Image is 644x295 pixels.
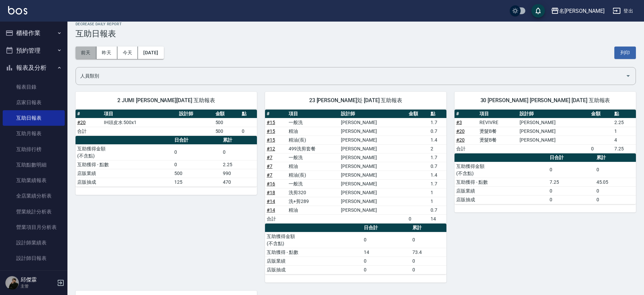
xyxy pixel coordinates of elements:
th: 累計 [595,153,636,162]
td: 990 [221,169,257,178]
td: 0 [362,232,411,248]
td: 7.25 [613,144,636,153]
td: 0 [407,214,429,223]
table: a dense table [455,153,636,204]
a: 互助月報表 [3,126,65,141]
td: 精油(長) [287,136,339,144]
td: 店販抽成 [76,178,173,186]
td: [PERSON_NAME] [339,127,407,136]
th: 項目 [287,110,339,118]
th: 點 [240,110,257,118]
th: 點 [429,110,446,118]
td: 0 [589,144,613,153]
td: REVIVRE [478,118,518,127]
td: [PERSON_NAME] [518,127,589,136]
td: 2.25 [221,160,257,169]
a: #7 [267,164,272,169]
td: 0 [240,127,257,136]
button: [DATE] [138,47,164,59]
td: 燙髮B餐 [478,127,518,136]
table: a dense table [265,224,446,274]
td: 合計 [76,127,102,136]
button: 預約管理 [3,42,65,59]
td: [PERSON_NAME] [518,118,589,127]
a: 店家日報表 [3,95,65,110]
a: 營業項目月分析表 [3,219,65,235]
h5: 邱傑霖 [21,276,55,283]
th: 金額 [589,110,613,118]
td: 店販業績 [265,257,362,265]
th: # [76,110,102,118]
table: a dense table [76,110,257,136]
td: 互助獲得金額 (不含點) [76,144,173,160]
button: 登出 [610,5,636,17]
td: 500 [173,169,221,178]
button: 列印 [614,47,636,59]
a: 營業統計分析表 [3,204,65,219]
td: 合計 [265,214,287,223]
td: 0 [411,232,446,248]
span: 2 JUMI [PERSON_NAME][DATE] 互助報表 [84,97,249,104]
button: 前天 [76,47,96,59]
span: 23 [PERSON_NAME]彣 [DATE] 互助報表 [273,97,438,104]
td: 互助獲得 - 點數 [455,178,548,186]
th: 累計 [411,224,446,232]
button: save [531,4,545,18]
table: a dense table [455,110,636,153]
td: 1 [429,197,446,206]
button: 名[PERSON_NAME] [548,4,607,18]
td: 2.25 [613,118,636,127]
span: 30 [PERSON_NAME] [PERSON_NAME] [DATE] 互助報表 [463,97,628,104]
th: 日合計 [362,224,411,232]
td: 1 [429,188,446,197]
td: [PERSON_NAME] [339,144,407,153]
a: 設計師日報表 [3,250,65,266]
td: 0.7 [429,162,446,171]
h2: Decrease Daily Report [76,22,636,26]
td: 1.7 [429,118,446,127]
td: 一般洗 [287,153,339,162]
p: 主管 [21,283,55,289]
td: [PERSON_NAME] [518,136,589,144]
a: #14 [267,207,275,213]
button: 櫃檯作業 [3,24,65,42]
img: Logo [8,6,27,14]
td: [PERSON_NAME] [339,197,407,206]
input: 人員名稱 [79,70,623,82]
th: 日合計 [173,136,221,145]
td: 店販業績 [76,169,173,178]
button: 報表及分析 [3,59,65,77]
th: # [455,110,478,118]
td: 0 [173,160,221,169]
th: 累計 [221,136,257,145]
a: 全店業績分析表 [3,188,65,204]
th: 設計師 [518,110,589,118]
td: 7.25 [548,178,595,186]
td: 店販抽成 [455,195,548,204]
td: 0 [595,186,636,195]
td: [PERSON_NAME] [339,162,407,171]
a: 互助點數明細 [3,157,65,173]
td: 14 [362,248,411,257]
a: #3 [456,120,462,125]
td: 0 [411,257,446,265]
td: [PERSON_NAME] [339,153,407,162]
a: 設計師業績表 [3,235,65,250]
a: #15 [267,137,275,143]
td: 互助獲得 - 點數 [76,160,173,169]
td: 470 [221,178,257,186]
a: 報表目錄 [3,79,65,95]
td: 500 [214,118,240,127]
td: 一般洗 [287,118,339,127]
td: [PERSON_NAME] [339,188,407,197]
td: 洗剪320 [287,188,339,197]
div: 名[PERSON_NAME] [559,7,605,15]
a: #18 [267,190,275,195]
td: 4 [613,136,636,144]
td: [PERSON_NAME] [339,179,407,188]
table: a dense table [265,110,446,224]
a: #16 [267,181,275,186]
th: 日合計 [548,153,595,162]
td: 499洗剪套餐 [287,144,339,153]
td: 0.7 [429,127,446,136]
